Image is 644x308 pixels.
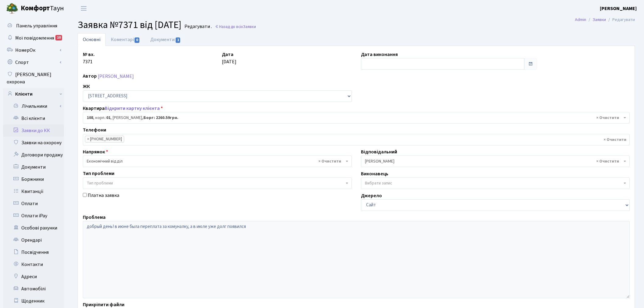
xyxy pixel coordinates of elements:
a: Оплати iPay [3,210,64,222]
small: Редагувати . [183,24,212,30]
span: 1 [176,37,180,43]
span: <b>108</b>, корп.: <b>01</b>, Воропаєва Ірина Анатоліївна, <b>Борг: 2260.59грн.</b> [83,112,630,124]
a: Панель управління [3,20,64,32]
label: Автор [83,73,97,80]
span: Видалити всі елементи [596,115,619,121]
b: Борг: 2260.59грн. [143,115,178,121]
span: Корчун А. А. [361,156,630,167]
label: Тип проблеми [83,170,114,177]
label: № вх. [83,51,95,58]
li: Редагувати [606,16,635,23]
label: Джерело [361,192,382,199]
div: 7371 [78,51,217,70]
span: Економічний відділ [83,156,352,167]
a: Документи [3,161,64,173]
a: Оплати [3,198,64,210]
b: Комфорт [21,3,50,13]
a: Щоденник [3,295,64,307]
a: Автомобілі [3,283,64,295]
img: logo.png [6,2,18,15]
a: Заявки на охорону [3,137,64,149]
li: +380500557779 [85,136,124,143]
a: Відкрити картку клієнта [105,105,160,112]
a: [PERSON_NAME] [600,5,637,12]
a: [PERSON_NAME] охорона [3,68,64,88]
label: Квартира [83,105,163,112]
div: [DATE] [217,51,356,70]
div: 10 [55,35,62,40]
span: Панель управління [16,23,57,29]
a: Спорт [3,56,64,68]
a: Особові рахунки [3,222,64,234]
span: Корчун А. А. [365,158,622,164]
span: 0 [135,37,139,43]
label: Телефони [83,127,106,134]
label: Проблема [83,214,106,221]
label: Виконавець [361,170,388,177]
span: Заявки [243,24,256,30]
a: Заявки до КК [3,124,64,137]
a: Посвідчення [3,246,64,258]
span: <b>108</b>, корп.: <b>01</b>, Воропаєва Ірина Анатоліївна, <b>Борг: 2260.59грн.</b> [87,115,622,121]
textarea: добрый день! в июне была переплата за комуналку, а в июле уже долг появился [83,221,630,298]
a: Клієнти [3,88,64,100]
a: Admin [575,16,586,23]
a: Коментарі [106,33,145,46]
nav: breadcrumb [566,13,644,26]
label: ЖК [83,83,90,90]
span: Видалити всі елементи [318,158,341,164]
span: Видалити всі елементи [604,137,626,143]
a: Квитанції [3,185,64,198]
a: Адреси [3,271,64,283]
label: Платна заявка [88,192,119,199]
label: Відповідальний [361,148,397,156]
a: Всі клієнти [3,112,64,124]
span: × [87,136,89,142]
a: НомерОк [3,44,64,56]
a: Назад до всіхЗаявки [215,24,256,30]
button: Переключити навігацію [76,3,91,13]
a: Документи [145,33,186,46]
a: Мої повідомлення10 [3,32,64,44]
a: Лічильники [7,100,64,112]
a: Боржники [3,173,64,185]
b: [PERSON_NAME] [600,5,637,12]
label: Дата [222,51,233,58]
b: 01 [106,115,110,121]
a: [PERSON_NAME] [98,73,134,80]
span: Заявка №7371 від [DATE] [78,18,181,32]
a: Заявки [593,16,606,23]
b: 108 [87,115,93,121]
span: Видалити всі елементи [596,158,619,164]
label: Дата виконання [361,51,398,58]
a: Основні [78,33,106,46]
span: Таун [21,3,64,14]
label: Напрямок [83,148,108,156]
span: Економічний відділ [87,158,344,164]
a: Контакти [3,258,64,271]
span: Вибрати запис [365,180,392,186]
a: Орендарі [3,234,64,246]
span: Мої повідомлення [15,35,54,41]
a: Договори продажу [3,149,64,161]
span: Тип проблеми [87,180,113,186]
